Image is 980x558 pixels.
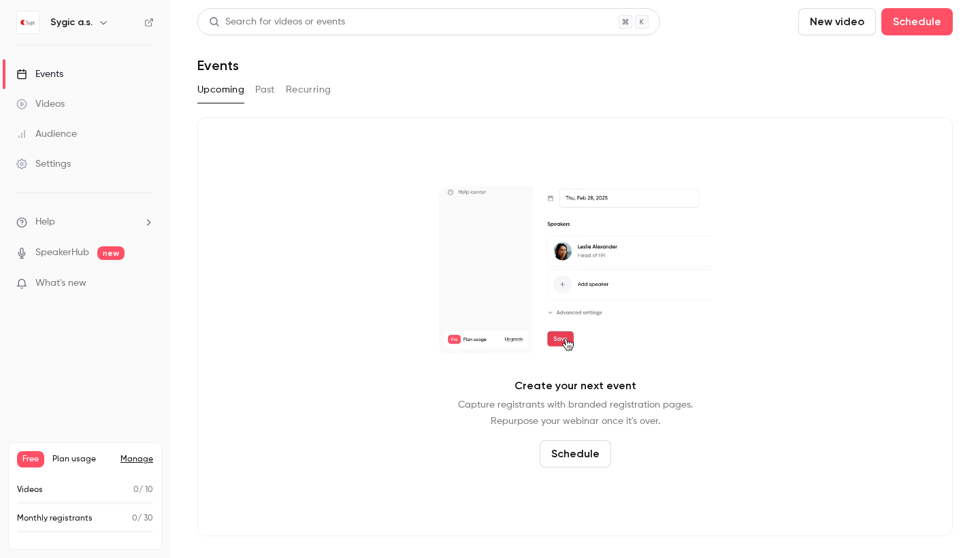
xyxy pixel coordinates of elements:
[35,246,89,260] a: SpeakerHub
[16,67,63,81] div: Events
[35,276,86,291] span: What's new
[16,157,71,171] div: Settings
[255,79,275,101] button: Past
[97,246,125,260] span: new
[35,215,55,229] span: Help
[540,440,611,467] button: Schedule
[458,397,693,429] p: Capture registrants with branded registration pages. Repurpose your webinar once it's over.
[132,512,153,525] p: / 30
[16,97,65,111] div: Videos
[120,454,153,465] a: Manage
[50,16,93,29] h6: Sygic a.s.
[133,486,139,494] span: 0
[17,512,93,525] p: Monthly registrants
[17,484,43,496] p: Videos
[209,15,345,29] div: Search for videos or events
[17,12,39,33] img: Sygic a.s.
[286,79,331,101] button: Recurring
[132,514,137,523] span: 0
[798,8,876,35] button: New video
[133,484,153,496] p: / 10
[514,378,636,394] p: Create your next event
[881,8,953,35] button: Schedule
[17,451,44,467] span: Free
[52,454,112,465] span: Plan usage
[197,57,239,73] h1: Events
[197,79,244,101] button: Upcoming
[16,215,154,229] li: help-dropdown-opener
[16,127,77,141] div: Audience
